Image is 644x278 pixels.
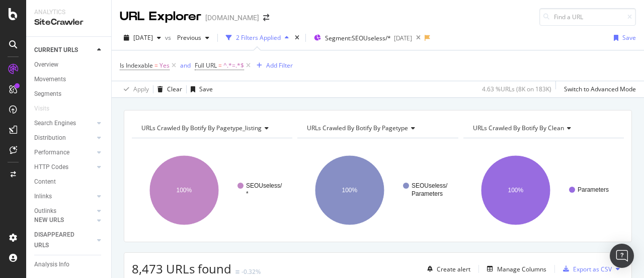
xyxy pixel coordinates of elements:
img: Equal [235,270,239,273]
div: Clear [167,85,182,93]
div: times [293,33,301,43]
input: Find a URL [539,8,636,26]
a: Overview [34,60,104,70]
div: Visits [34,103,49,114]
button: Manage Columns [483,263,546,275]
a: CURRENT URLS [34,45,94,55]
text: Parameters [578,186,609,193]
svg: A chart. [132,146,290,234]
a: DISAPPEARED URLS [34,230,94,251]
div: Save [199,85,213,93]
a: Search Engines [34,118,94,129]
div: arrow-right-arrow-left [263,14,269,21]
a: Outlinks [34,206,94,216]
span: 2025 May. 2nd [133,33,153,42]
span: = [154,61,158,70]
div: Distribution [34,133,66,143]
button: Export as CSV [559,261,612,277]
div: Analysis Info [34,259,69,270]
button: [DATE] [120,30,165,46]
div: Create alert [437,265,470,273]
div: 2 Filters Applied [236,33,281,42]
a: Analysis Info [34,259,104,270]
span: Is Indexable [120,61,153,70]
div: 4.63 % URLs ( 8K on 183K ) [482,85,551,93]
span: = [218,61,222,70]
div: Overview [34,60,58,70]
span: URLs Crawled By Botify By pagetype_listing [141,124,262,132]
button: Save [610,30,636,46]
div: Export as CSV [573,265,612,273]
span: vs [165,33,173,42]
div: Search Engines [34,118,76,129]
text: 100% [342,187,358,194]
a: Movements [34,74,104,85]
div: Analytics [34,8,103,17]
div: Segments [34,89,61,99]
div: Movements [34,74,66,85]
button: and [180,61,191,70]
button: Segment:SEOUseless/*[DATE] [310,30,412,46]
a: NEW URLS [34,215,94,226]
div: Add Filter [266,61,293,70]
span: Full URL [195,61,217,70]
div: Outlinks [34,206,56,216]
span: URLs Crawled By Botify By clean [473,124,564,132]
h4: URLs Crawled By Botify By clean [471,120,615,136]
div: CURRENT URLS [34,45,78,55]
span: Yes [159,59,170,73]
a: Inlinks [34,191,94,202]
text: 100% [508,187,523,194]
span: Previous [173,33,201,42]
div: Open Intercom Messenger [610,244,634,268]
button: Switch to Advanced Mode [560,81,636,97]
button: 2 Filters Applied [222,30,293,46]
a: Content [34,177,104,187]
div: Performance [34,147,69,158]
button: Create alert [423,261,470,277]
div: Save [622,33,636,42]
button: Save [187,81,213,97]
svg: A chart. [463,146,621,234]
span: URLs Crawled By Botify By pagetype [307,124,408,132]
div: Switch to Advanced Mode [564,85,636,93]
button: Previous [173,30,213,46]
text: Parameters [412,190,443,197]
a: HTTP Codes [34,162,94,173]
div: Apply [133,85,149,93]
a: Distribution [34,133,94,143]
button: Add Filter [253,60,293,72]
div: DISAPPEARED URLS [34,230,85,251]
div: [DATE] [394,34,412,42]
div: URL Explorer [120,8,201,25]
div: -0.32% [242,267,261,276]
a: Visits [34,103,59,114]
div: [DOMAIN_NAME] [205,13,259,23]
h4: URLs Crawled By Botify By pagetype_listing [139,120,283,136]
div: Content [34,177,56,187]
h4: URLs Crawled By Botify By pagetype [305,120,449,136]
text: 100% [177,187,192,194]
span: Segment: SEOUseless/* [325,34,391,42]
div: SiteCrawler [34,17,103,28]
text: SEOUseless/ [246,182,282,189]
text: SEOUseless/ [412,182,448,189]
div: HTTP Codes [34,162,68,173]
a: Segments [34,89,104,99]
a: Performance [34,147,94,158]
div: NEW URLS [34,215,64,226]
button: Apply [120,81,149,97]
svg: A chart. [297,146,455,234]
div: Manage Columns [497,265,546,273]
div: Inlinks [34,191,52,202]
span: 8,473 URLs found [132,260,231,277]
button: Clear [153,81,182,97]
